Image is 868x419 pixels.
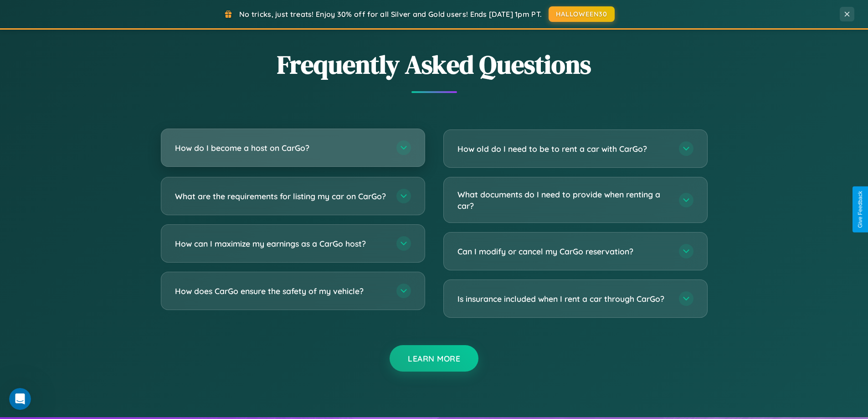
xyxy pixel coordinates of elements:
div: Give Feedback [857,191,863,228]
h3: What are the requirements for listing my car on CarGo? [175,191,387,202]
button: HALLOWEEN30 [549,6,615,22]
span: No tricks, just treats! Enjoy 30% off for all Silver and Gold users! Ends [DATE] 1pm PT. [239,10,542,19]
h3: How old do I need to be to rent a car with CarGo? [457,143,670,155]
h3: Is insurance included when I rent a car through CarGo? [457,293,670,305]
button: Learn More [390,345,478,372]
h3: How do I become a host on CarGo? [175,142,387,154]
iframe: Intercom live chat [9,388,31,410]
h3: How does CarGo ensure the safety of my vehicle? [175,285,387,297]
h3: What documents do I need to provide when renting a car? [457,189,670,211]
h3: Can I modify or cancel my CarGo reservation? [457,246,670,257]
h2: Frequently Asked Questions [161,47,708,82]
h3: How can I maximize my earnings as a CarGo host? [175,238,387,249]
